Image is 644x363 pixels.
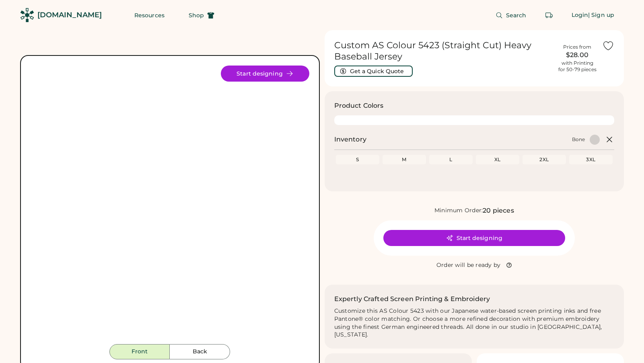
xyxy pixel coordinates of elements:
[125,7,174,23] button: Resources
[572,136,585,143] div: Bone
[37,10,102,20] div: [DOMAIN_NAME]
[431,156,471,163] div: L
[477,156,518,163] div: XL
[334,101,384,111] h3: Product Colors
[20,8,34,22] img: Rendered Logo - Screens
[557,50,597,60] div: $28.00
[541,7,557,23] button: Retrieve an order
[31,66,309,344] div: 5423 Style Image
[334,66,413,77] button: Get a Quick Quote
[109,344,170,359] button: Front
[563,44,591,50] div: Prices from
[337,156,378,163] div: S
[506,12,527,18] span: Search
[334,40,553,62] h1: Custom AS Colour 5423 (Straight Cut) Heavy Baseball Jersey
[434,207,483,215] div: Minimum Order:
[486,7,536,23] button: Search
[31,66,309,344] img: 5423 - Bone Front Image
[571,156,611,163] div: 3XL
[383,230,565,246] button: Start designing
[384,156,424,163] div: M
[170,344,230,359] button: Back
[436,261,501,269] div: Order will be ready by
[334,294,490,304] h2: Expertly Crafted Screen Printing & Embroidery
[189,12,204,18] span: Shop
[558,60,597,73] div: with Printing for 50-79 pieces
[483,206,514,215] div: 20 pieces
[524,156,564,163] div: 2XL
[588,11,614,19] div: | Sign up
[572,11,588,19] div: Login
[221,66,309,82] button: Start designing
[179,7,224,23] button: Shop
[334,135,366,144] h2: Inventory
[334,307,615,339] div: Customize this AS Colour 5423 with our Japanese water-based screen printing inks and free Pantone...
